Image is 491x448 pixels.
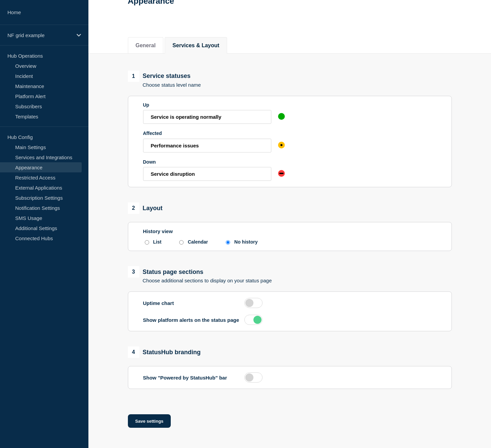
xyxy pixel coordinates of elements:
span: 2 [128,202,139,214]
input: No history [226,240,230,245]
p: Show platform alerts on the status page [143,317,244,323]
p: NF grid example [7,32,72,38]
div: up [278,113,285,120]
div: Down [143,159,271,165]
div: affected [278,142,285,148]
div: StatusHub branding [128,346,201,358]
div: No history [234,239,257,245]
div: Calendar [188,239,208,245]
p: Uptime chart [143,300,244,306]
div: List [153,239,162,245]
p: Choose status level name [143,82,201,88]
input: Calendar [179,240,184,245]
div: Status page sections [128,266,272,278]
span: 3 [128,266,139,278]
p: Choose additional sections to display on your status page [143,278,272,283]
div: Layout [128,202,163,214]
input: Down [143,167,271,181]
div: Service statuses [128,71,201,82]
button: Services & Layout [172,43,219,49]
div: Up [143,102,271,108]
h3: History view [143,228,437,234]
span: 1 [128,71,139,82]
div: Affected [143,131,271,136]
span: 4 [128,346,139,358]
input: Affected [143,139,271,152]
button: General [136,43,156,49]
input: Up [143,110,271,124]
button: Save settings [128,414,171,428]
div: down [278,170,285,177]
p: Show "Powered by StatusHub" bar [143,375,244,381]
input: List [145,240,149,245]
